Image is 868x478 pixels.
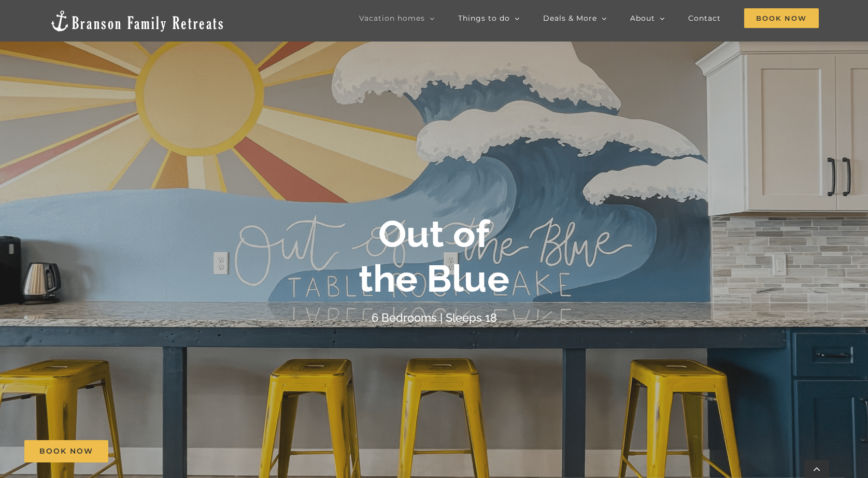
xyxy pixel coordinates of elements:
span: Deals & More [543,15,597,22]
span: About [630,15,655,22]
span: Things to do [458,15,510,22]
img: Branson Family Retreats Logo [49,9,225,33]
span: Book Now [744,8,819,28]
nav: Main Menu Sticky [359,6,819,31]
span: Contact [688,15,721,22]
a: Book Now [24,440,108,462]
a: Contact [688,6,721,31]
a: Vacation homes [359,6,435,31]
b: Out of the Blue [359,212,509,301]
a: About [630,6,665,31]
h4: 6 Bedrooms | Sleeps 18 [372,311,497,324]
span: Vacation homes [359,15,425,22]
span: Book Now [39,447,93,456]
a: Things to do [458,6,520,31]
a: Deals & More [543,6,607,31]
